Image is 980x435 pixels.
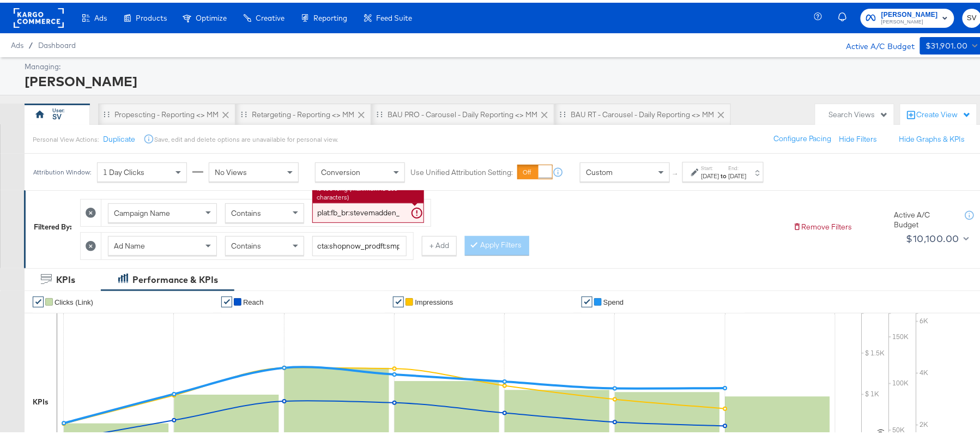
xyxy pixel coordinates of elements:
[377,108,383,114] div: Drag to reorder tab
[252,107,354,117] div: Retargeting - Reporting <> MM
[231,206,261,215] span: Contains
[23,38,38,47] span: /
[603,295,624,304] span: Spend
[38,38,76,47] a: Dashboard
[671,170,681,173] span: ↑
[25,59,979,69] div: Managing:
[967,9,977,22] span: SV
[114,107,219,117] div: Propescting - Reporting <> MM
[321,165,360,174] span: Conversion
[829,107,888,117] div: Search Views
[917,107,971,118] div: Create View
[571,107,714,117] div: BAU RT - Carousel - Daily Reporting <> MM
[729,169,747,178] div: [DATE]
[215,165,247,174] span: No Views
[221,294,232,305] a: ✔
[34,219,72,229] div: Filtered By:
[894,207,954,227] div: Active A/C Budget
[33,166,92,173] div: Attribution Window:
[256,11,285,20] span: Creative
[33,394,49,404] div: KPIs
[729,162,747,169] label: End:
[313,11,347,20] span: Reporting
[586,165,613,174] span: Custom
[766,126,839,146] button: Configure Pacing
[793,219,852,229] button: Remove Filters
[241,108,247,114] div: Drag to reorder tab
[136,11,167,20] span: Products
[701,162,719,169] label: Start:
[881,15,938,24] span: [PERSON_NAME]
[231,238,261,248] span: Contains
[415,295,453,304] span: Impressions
[56,271,75,283] div: KPIs
[55,295,93,304] span: Clicks (Link)
[103,165,144,174] span: 1 Day Clicks
[243,295,264,304] span: Reach
[393,294,404,305] a: ✔
[196,11,227,20] span: Optimize
[839,131,878,142] button: Hide Filters
[312,233,407,253] input: Enter a search term
[317,182,420,198] li: is too long (maximum is 100 characters)
[94,11,107,20] span: Ads
[376,11,412,20] span: Feed Suite
[312,200,424,220] input: Enter a search term
[154,132,338,141] div: Save, edit and delete options are unavailable for personal view.
[132,271,218,283] div: Performance & KPIs
[25,69,979,88] div: [PERSON_NAME]
[899,131,965,142] button: Hide Graphs & KPIs
[881,7,938,18] span: [PERSON_NAME]
[925,37,968,50] div: $31,901.00
[114,238,145,248] span: Ad Name
[701,169,719,178] div: [DATE]
[422,233,457,253] button: + Add
[114,206,170,215] span: Campaign Name
[103,131,135,142] button: Duplicate
[582,294,592,305] a: ✔
[104,108,110,114] div: Drag to reorder tab
[52,109,62,119] div: SV
[388,107,537,117] div: BAU PRO - Carousel - Daily Reporting <> MM
[560,108,566,114] div: Drag to reorder tab
[902,227,972,245] button: $10,100.00
[906,228,959,244] div: $10,100.00
[33,132,99,141] div: Personal View Actions:
[834,34,915,51] div: Active A/C Budget
[11,38,23,47] span: Ads
[719,169,729,177] strong: to
[410,165,513,175] label: Use Unified Attribution Setting:
[861,6,954,25] button: [PERSON_NAME][PERSON_NAME]
[33,294,44,305] a: ✔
